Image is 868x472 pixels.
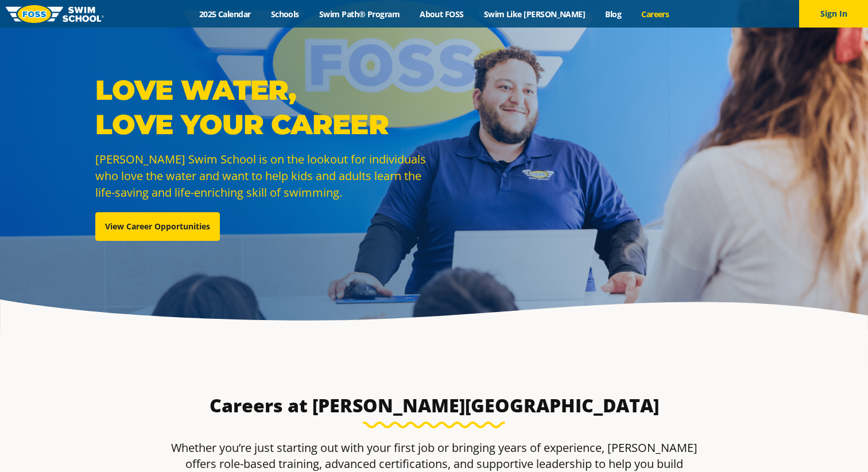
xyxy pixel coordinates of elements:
[474,9,595,19] a: Swim Like [PERSON_NAME]
[595,9,631,19] a: Blog
[95,151,426,200] span: [PERSON_NAME] Swim School is on the lookout for individuals who love the water and want to help k...
[189,9,261,19] a: 2025 Calendar
[631,9,679,19] a: Careers
[95,212,220,241] a: View Career Opportunities
[163,394,705,417] h3: Careers at [PERSON_NAME][GEOGRAPHIC_DATA]
[309,9,409,19] a: Swim Path® Program
[95,73,428,142] p: Love Water, Love Your Career
[261,9,309,19] a: Schools
[6,5,104,23] img: FOSS Swim School Logo
[410,9,474,19] a: About FOSS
